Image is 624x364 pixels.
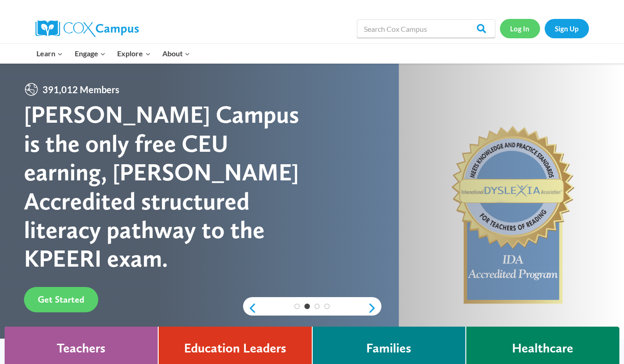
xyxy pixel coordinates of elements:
h4: Education Leaders [184,340,286,356]
span: Get Started [38,294,84,305]
span: 391,012 Members [39,82,123,97]
a: Get Started [24,287,98,312]
h4: Teachers [57,340,106,356]
img: Cox Campus [36,20,139,37]
input: Search Cox Campus [357,19,495,38]
nav: Secondary Navigation [500,19,589,38]
nav: Primary Navigation [31,44,196,63]
a: Log In [500,19,540,38]
div: [PERSON_NAME] Campus is the only free CEU earning, [PERSON_NAME] Accredited structured literacy p... [24,100,312,273]
a: Sign Up [545,19,589,38]
h4: Families [366,340,411,356]
button: Child menu of Engage [69,44,112,63]
button: Child menu of About [156,44,196,63]
h4: Healthcare [512,340,573,356]
button: Child menu of Explore [112,44,157,63]
button: Child menu of Learn [31,44,69,63]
